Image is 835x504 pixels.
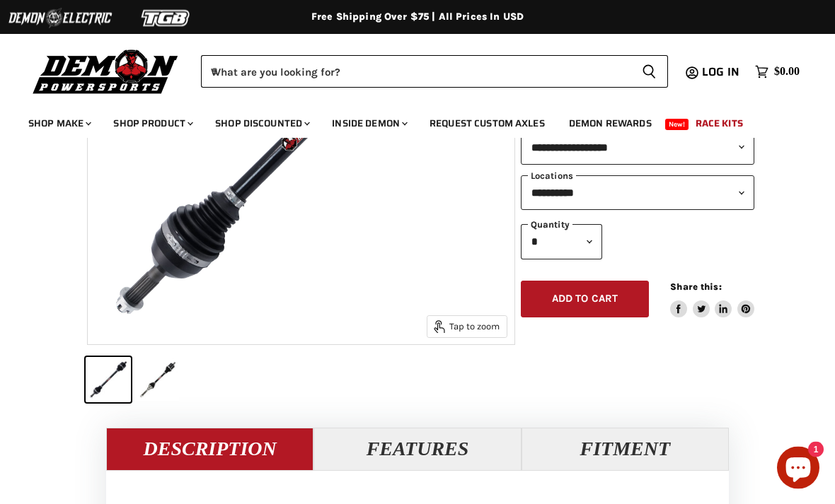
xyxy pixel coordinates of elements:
select: modal-name [521,131,754,165]
a: Inside Demon [321,109,416,138]
aside: Share this: [670,281,754,319]
button: Search [630,55,668,88]
img: Demon Powersports [28,46,183,96]
input: When autocomplete results are available use up and down arrows to review and enter to select [201,55,630,88]
span: New! [665,119,689,130]
ul: Main menu [18,103,796,138]
span: $0.00 [774,65,800,78]
a: Log in [696,66,748,78]
button: Features [313,428,521,471]
img: Demon Electric Logo 2 [7,5,113,32]
a: Request Custom Axles [419,109,555,138]
select: keys [521,176,754,211]
button: Tap to zoom [427,317,507,338]
a: Shop Product [103,109,202,138]
button: Fitment [522,428,729,471]
span: Share this: [670,282,721,293]
button: Description [106,428,313,471]
a: Race Kits [685,109,754,138]
form: Product [201,55,668,88]
a: Shop Discounted [205,109,318,138]
inbox-online-store-chat: Shopify online store chat [773,447,824,493]
a: Shop Make [18,109,100,138]
select: Quantity [521,225,602,259]
button: Kubota RTV-X1140 Demon Heavy Duty Axle thumbnail [86,358,131,403]
img: TGB Logo 2 [113,5,219,32]
button: Add to cart [521,281,650,319]
span: Tap to zoom [434,321,500,334]
span: Log in [702,63,739,81]
span: Add to cart [552,293,618,305]
button: Kubota RTV-X1140 Demon Heavy Duty Axle thumbnail [135,358,180,403]
a: $0.00 [748,61,807,82]
a: Demon Rewards [558,109,662,138]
